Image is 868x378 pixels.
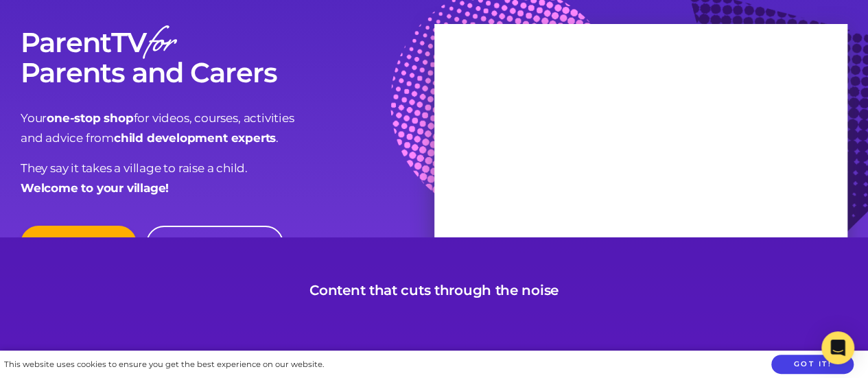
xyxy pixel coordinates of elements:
h3: Content that cuts through the noise [309,282,559,298]
strong: child development experts [114,131,276,145]
button: Got it! [771,355,854,375]
p: They say it takes a village to raise a child. [21,158,434,198]
em: for [146,16,174,75]
a: Give as a Gift [146,226,284,261]
div: Open Intercom Messenger [821,331,854,364]
p: Your for videos, courses, activities and advice from . [21,108,434,148]
a: Join Now [21,226,137,261]
div: This website uses cookies to ensure you get the best experience on our website. [4,357,324,372]
h1: ParentTV Parents and Carers [21,27,434,88]
strong: one-stop shop [47,111,133,125]
strong: Welcome to your village! [21,181,169,195]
